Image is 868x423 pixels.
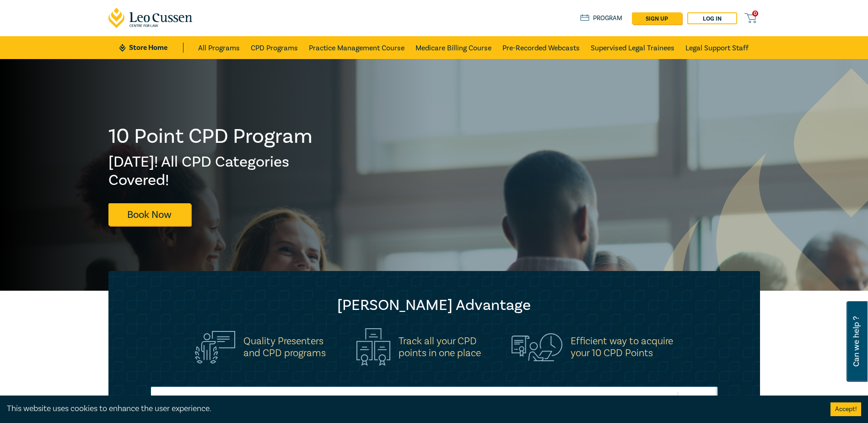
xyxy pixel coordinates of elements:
img: Efficient way to acquire<br>your 10 CPD Points [512,333,562,361]
a: Medicare Billing Course [415,36,491,59]
h5: Quality Presenters and CPD programs [243,335,326,359]
a: Pre-Recorded Webcasts [502,36,580,59]
h2: [PERSON_NAME] Advantage [127,296,742,315]
a: Supervised Legal Trainees [591,36,674,59]
a: Log in [687,12,737,24]
div: This website uses cookies to enhance the user experience. [7,403,817,415]
a: All Programs [198,36,240,59]
img: Track all your CPD<br>points in one place [356,328,390,366]
span: 0 [752,11,758,16]
img: Quality Presenters<br>and CPD programs [195,331,235,363]
h5: Track all your CPD points in one place [399,335,481,359]
h1: 10 Point CPD Program [108,125,313,148]
a: Store Home [119,43,183,53]
button: Accept cookies [830,402,861,416]
a: Practice Management Course [309,36,404,59]
a: Legal Support Staff [685,36,749,59]
a: Book Now [108,203,191,226]
a: CPD Programs [251,36,298,59]
h2: [DATE]! All CPD Categories Covered! [108,153,313,190]
span: Can we help ? [852,307,861,376]
a: Program [580,13,623,23]
a: sign up [632,12,682,24]
h5: Efficient way to acquire your 10 CPD Points [571,335,673,359]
